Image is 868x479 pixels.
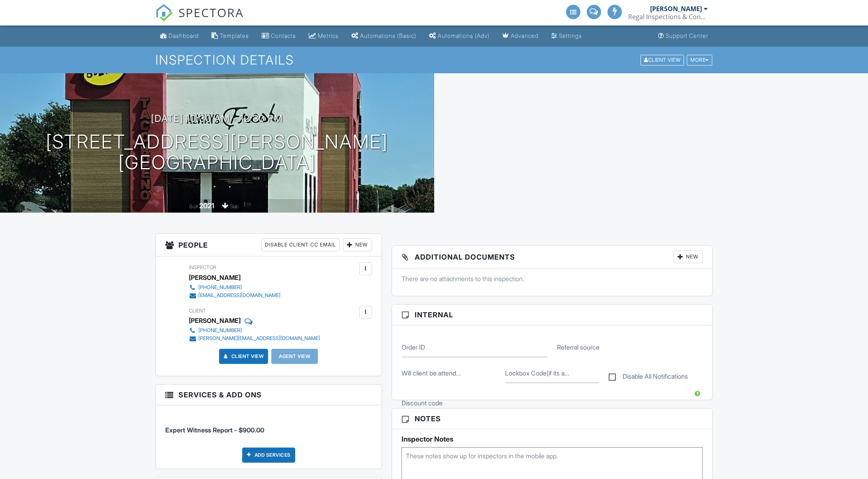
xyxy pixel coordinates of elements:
[392,409,713,429] h3: Notes
[198,284,242,291] div: [PHONE_NUMBER]
[438,32,490,39] div: Automations (Adv)
[392,246,713,268] h3: Additional Documents
[511,32,539,39] div: Advanced
[178,4,244,21] span: SPECTORA
[189,291,280,299] a: [EMAIL_ADDRESS][DOMAIN_NAME]
[198,335,320,342] div: [PERSON_NAME][EMAIL_ADDRESS][DOMAIN_NAME]
[222,352,264,360] a: Client View
[157,29,202,43] a: Dashboard
[189,283,280,291] a: [PHONE_NUMBER]
[189,203,198,209] span: Built
[674,250,703,263] div: New
[348,29,419,43] a: Automations (Basic)
[650,5,702,13] div: [PERSON_NAME]
[198,327,242,334] div: [PHONE_NUMBER]
[199,201,214,210] div: 2021
[156,234,382,256] h3: People
[402,435,703,443] h5: Inspector Notes
[557,343,600,352] label: Referral source
[318,32,339,39] div: Metrics
[306,29,342,43] a: Metrics
[189,334,320,342] a: [PERSON_NAME][EMAIL_ADDRESS][DOMAIN_NAME]
[402,369,461,377] label: Will client be attending?
[343,239,372,251] div: New
[165,426,264,434] span: Expert Witness Report - $900.00
[499,29,542,43] a: Advanced
[208,29,252,43] a: Templates
[189,315,241,327] div: [PERSON_NAME]
[402,343,425,352] label: Order ID
[655,29,711,43] a: Support Center
[548,29,585,43] a: Settings
[609,373,688,383] label: Disable All Notifications
[155,4,173,22] img: The Best Home Inspection Software - Spectora
[402,274,703,283] p: There are no attachments to this inspection.
[169,32,199,39] div: Dashboard
[165,411,372,441] li: Service: Expert Witness Report
[402,399,443,407] label: Discount code
[198,292,280,299] div: [EMAIL_ADDRESS][DOMAIN_NAME]
[46,131,388,174] h1: [STREET_ADDRESS][PERSON_NAME] [GEOGRAPHIC_DATA]
[687,55,712,65] div: More
[426,29,493,43] a: Automations (Advanced)
[559,32,582,39] div: Settings
[271,32,296,39] div: Contacts
[666,32,708,39] div: Support Center
[189,308,206,314] span: Client
[230,203,239,209] span: slab
[641,55,684,65] div: Client View
[242,448,295,463] div: Add Services
[189,272,241,283] div: [PERSON_NAME]
[360,32,416,39] div: Automations (Basic)
[189,264,216,270] span: Inspector
[505,364,599,383] input: Lockbox Code(if its a manual lockbox)
[505,369,569,377] label: Lockbox Code(if its a manual lockbox)
[151,113,283,124] h3: [DATE] 10:30 am - 12:30 pm
[156,385,382,405] h3: Services & Add ons
[640,57,686,63] a: Client View
[155,53,713,67] h1: Inspection Details
[392,305,713,325] h3: Internal
[189,327,320,334] a: [PHONE_NUMBER]
[155,11,244,27] a: SPECTORA
[220,32,249,39] div: Templates
[628,13,708,21] div: Regal Inspections & Consulting
[259,29,299,43] a: Contacts
[261,239,340,251] div: Disable Client CC Email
